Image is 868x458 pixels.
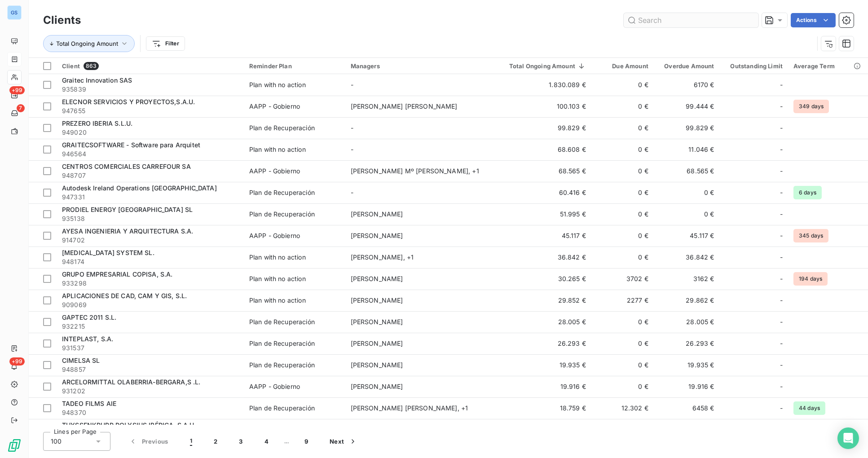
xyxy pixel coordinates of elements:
[62,335,113,343] span: INTEPLAST, S.A.
[351,383,403,390] span: [PERSON_NAME]
[654,160,720,182] td: 68.565 €
[56,40,118,47] span: Total Ongoing Amount
[654,333,720,354] td: 26.293 €
[654,376,720,397] td: 19.916 €
[591,182,654,203] td: 0 €
[654,117,720,139] td: 99.829 €
[62,227,193,235] span: AYESA INGENIERIA Y ARQUITECTURA S.A.
[62,279,238,288] span: 933298
[654,397,720,419] td: 6458 €
[62,257,238,266] span: 948174
[793,62,863,70] div: Average Term
[249,102,300,111] div: AAPP - Gobierno
[654,290,720,311] td: 29.862 €
[654,182,720,203] td: 0 €
[591,160,654,182] td: 0 €
[249,382,300,391] div: AAPP - Gobierno
[780,167,783,176] span: -
[837,427,859,449] div: Open Intercom Messenger
[62,313,116,321] span: GAPTEC 2011 S.L.
[791,13,836,27] button: Actions
[43,35,135,52] button: Total Ongoing Amount
[62,421,196,429] span: THYSSENKRUPP POLYSIUS IBÉRICA, S.A.U.
[62,206,193,213] span: PRODIEL ENERGY [GEOGRAPHIC_DATA] SL
[591,354,654,376] td: 0 €
[654,419,720,440] td: 0 €
[780,404,783,413] span: -
[62,387,238,396] span: 931202
[780,253,783,262] span: -
[351,361,403,369] span: [PERSON_NAME]
[351,296,403,304] span: [PERSON_NAME]
[624,13,758,27] input: Search
[591,397,654,419] td: 12.302 €
[793,272,828,286] span: 194 days
[146,36,185,51] button: Filter
[62,270,173,278] span: GRUPO EMPRESARIAL COPISA, S.A.
[62,343,238,352] span: 931537
[502,62,586,70] div: Total Ongoing Amount
[780,317,783,326] span: -
[279,434,294,449] span: …
[319,432,368,451] button: Next
[249,210,315,219] div: Plan de Recuperación
[496,139,591,160] td: 68.608 €
[654,311,720,333] td: 28.005 €
[496,290,591,311] td: 29.852 €
[62,236,238,245] span: 914702
[294,432,319,451] button: 9
[496,247,591,268] td: 36.842 €
[249,339,315,348] div: Plan de Recuperación
[654,96,720,117] td: 99.444 €
[62,128,238,137] span: 949020
[591,268,654,290] td: 3702 €
[591,311,654,333] td: 0 €
[780,296,783,305] span: -
[43,12,81,28] h3: Clients
[62,408,238,417] span: 948370
[249,123,315,132] div: Plan de Recuperación
[496,203,591,225] td: 51.995 €
[203,432,228,451] button: 2
[780,231,783,240] span: -
[351,232,403,239] span: [PERSON_NAME]
[62,378,201,386] span: ARCELORMITTAL OLABERRIA-BERGARA,S .L.
[9,357,25,366] span: +99
[62,214,238,223] span: 935138
[780,339,783,348] span: -
[654,225,720,247] td: 45.117 €
[17,104,25,112] span: 7
[496,117,591,139] td: 99.829 €
[780,361,783,370] span: -
[190,437,192,446] span: 1
[351,145,353,153] span: -
[351,62,491,70] div: Managers
[496,333,591,354] td: 26.293 €
[351,275,403,282] span: [PERSON_NAME]
[351,189,353,196] span: -
[793,229,828,242] span: 345 days
[249,361,315,370] div: Plan de Recuperación
[780,382,783,391] span: -
[591,376,654,397] td: 0 €
[597,62,648,70] div: Due Amount
[62,150,238,159] span: 946564
[496,268,591,290] td: 30.265 €
[591,74,654,96] td: 0 €
[780,145,783,154] span: -
[793,100,829,113] span: 349 days
[51,437,62,446] span: 100
[351,339,403,347] span: [PERSON_NAME]
[780,123,783,132] span: -
[62,163,191,170] span: CENTROS COMERCIALES CARREFOUR SA
[249,188,315,197] div: Plan de Recuperación
[654,203,720,225] td: 0 €
[249,80,306,89] div: Plan with no action
[591,203,654,225] td: 0 €
[62,292,187,299] span: APLICACIONES DE CAD, CAM Y GIS, S.L.
[254,432,279,451] button: 4
[62,365,238,374] span: 948857
[780,80,783,89] span: -
[249,62,340,70] div: Reminder Plan
[7,438,22,453] img: Logo LeanPay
